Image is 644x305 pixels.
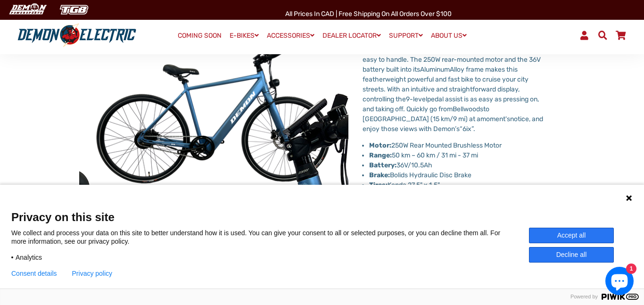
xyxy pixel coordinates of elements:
[11,270,57,277] button: Consent details
[5,2,50,17] img: Demon Electric
[14,23,140,48] img: Demon Electric logo
[460,125,462,133] span: “
[11,229,529,246] p: We collect and process your data on this site to better understand how it is used. You can give y...
[420,66,450,74] span: Aluminum
[174,29,225,42] a: COMING SOON
[285,10,452,18] span: All Prices in CAD | Free shipping on all orders over $100
[369,140,551,150] li: 250W Rear Mounted Brushless Motor
[480,115,510,123] span: moment's
[473,125,475,133] span: .
[363,46,541,74] span: s also incredibly lightweight and easy to handle. The 250W rear-mounted motor and the 36V battery...
[369,171,390,179] strong: Brake:
[369,150,551,160] li: 50 km – 60 km / 31 mi - 37 mi
[72,270,113,277] a: Privacy policy
[428,29,470,42] a: ABOUT US
[264,29,318,42] a: ACCESSORIES
[406,95,427,103] span: 9-level
[529,228,614,243] button: Accept all
[567,294,602,300] span: Powered by
[226,29,262,42] a: E-BIKES
[455,125,456,133] span: ’
[369,161,396,169] strong: Battery:
[386,29,426,42] a: SUPPORT
[369,180,551,190] li: Kenda 27.5" x 1.5"
[369,170,551,180] li: Bolids Hydraulic Disc Brake
[363,105,489,123] span: to [GEOGRAPHIC_DATA] (15 km/9 mi) at a
[319,29,384,42] a: DEALER LOCATOR
[363,95,539,113] span: pedal assist is as easy as pressing on, and taking off. Quickly go from
[529,247,614,263] button: Decline all
[11,210,633,224] span: Privacy on this site
[16,253,42,262] span: Analytics
[369,151,392,159] strong: Range:
[471,125,473,133] span: ”
[369,160,551,170] li: 36V/10.5Ah
[363,115,543,133] span: notice, and enjoy those views with Demon
[369,181,388,189] strong: Tires:
[363,66,528,103] span: Alloy frame makes this featherweight powerful and fast bike to cruise your city streets. With an ...
[603,267,636,297] inbox-online-store-chat: Shopify online store chat
[55,2,93,17] img: TGB Canada
[453,105,483,113] span: Bellwoods
[369,141,391,149] strong: Motor:
[462,125,471,133] span: 6ix
[456,125,460,133] span: s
